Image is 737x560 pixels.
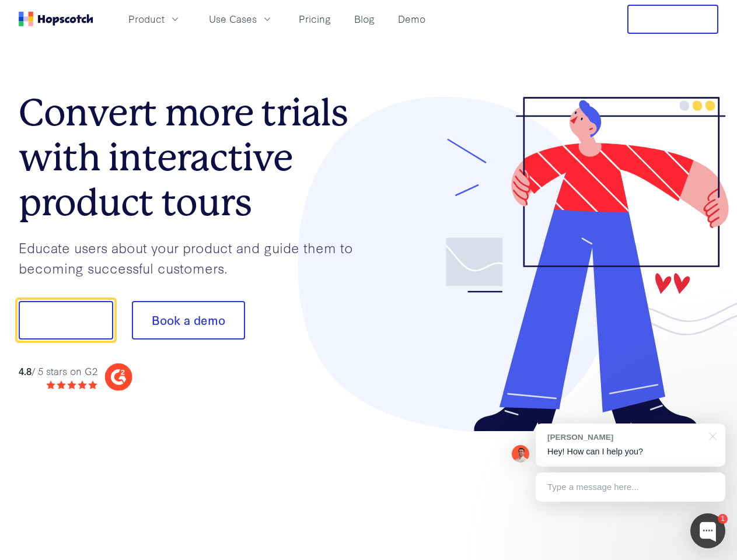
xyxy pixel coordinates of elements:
button: Product [121,9,188,29]
div: / 5 stars on G2 [19,364,97,379]
a: Demo [393,9,430,29]
button: Use Cases [202,9,280,29]
p: Hey! How can I help you? [547,446,714,458]
strong: 4.8 [19,364,32,377]
h1: Convert more trials with interactive product tours [19,90,369,225]
button: Free Trial [627,5,718,34]
button: Show me! [19,301,113,339]
span: Use Cases [209,12,257,26]
a: Blog [350,9,379,29]
a: Home [19,12,93,26]
button: Book a demo [132,301,245,339]
div: [PERSON_NAME] [547,432,702,443]
img: Mark Spera [512,445,529,463]
p: Educate users about your product and guide them to becoming successful customers. [19,237,369,278]
span: Product [128,12,165,26]
div: 1 [718,514,728,524]
div: Type a message here... [536,473,725,502]
a: Pricing [294,9,336,29]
